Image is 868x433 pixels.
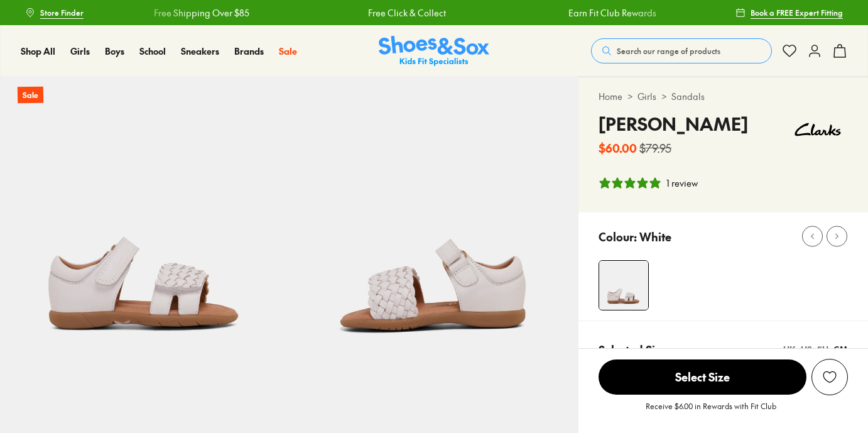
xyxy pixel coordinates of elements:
a: Girls [637,90,656,103]
p: Receive $6.00 in Rewards with Fit Club [646,400,776,423]
a: School [139,45,166,58]
span: Sneakers [181,45,219,57]
a: Free Click & Collect [367,6,445,19]
span: Girls [70,45,90,57]
span: Search our range of products [617,45,720,57]
a: Brands [234,45,264,58]
s: $79.95 [639,140,671,156]
iframe: Gorgias live chat messenger [13,349,63,395]
a: Free Shipping Over $85 [153,6,249,19]
div: UK [783,343,796,356]
button: Add to Wishlist [811,359,848,395]
a: Store Finder [25,1,84,24]
span: Shop All [21,45,55,57]
a: Sneakers [181,45,219,58]
span: Sale [279,45,297,57]
a: Boys [105,45,124,58]
p: Selected Size: [599,341,670,358]
img: Stella White [599,261,648,310]
div: US [801,343,812,356]
div: CM [833,343,848,356]
p: White [639,228,671,245]
span: Select Size [599,359,806,395]
button: Search our range of products [591,38,772,63]
button: Select Size [599,359,806,395]
a: Girls [70,45,90,58]
div: 1 review [666,177,698,190]
h4: [PERSON_NAME] [599,111,748,137]
div: EU [817,343,828,356]
p: Sale [18,87,43,104]
a: Shoes & Sox [379,36,489,67]
img: Vendor logo [788,111,848,148]
img: Stella White [290,77,579,366]
span: School [139,45,166,57]
b: $60.00 [599,140,637,156]
img: SNS_Logo_Responsive.svg [379,36,489,67]
a: Book a FREE Expert Fitting [735,1,843,24]
button: 5 stars, 1 ratings [599,177,698,190]
div: > > [599,90,848,103]
a: Home [599,90,622,103]
a: Sandals [671,90,705,103]
a: Sale [279,45,297,58]
p: Colour: [599,228,637,245]
span: Store Finder [40,7,84,18]
span: Boys [105,45,124,57]
span: Book a FREE Expert Fitting [751,7,843,18]
a: Earn Fit Club Rewards [568,6,656,19]
a: Shop All [21,45,55,58]
span: Brands [234,45,264,57]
